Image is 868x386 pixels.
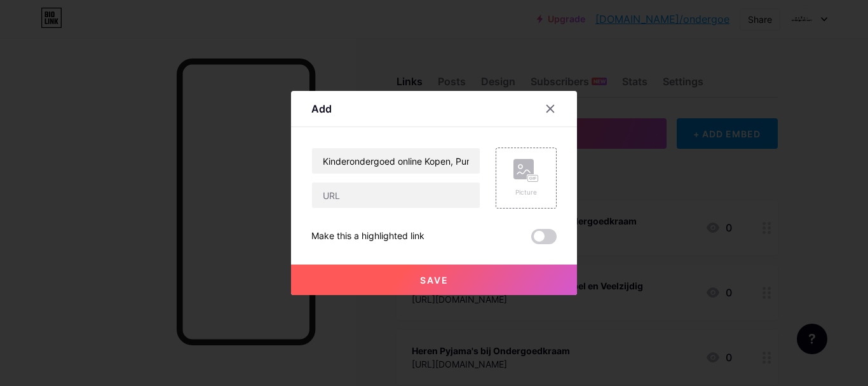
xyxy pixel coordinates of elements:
input: URL [312,183,480,208]
input: Title [312,148,480,174]
div: Picture [513,188,539,197]
div: Make this a highlighted link [311,229,424,244]
span: Save [420,275,449,286]
div: Add [311,101,332,116]
button: Save [291,265,577,295]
